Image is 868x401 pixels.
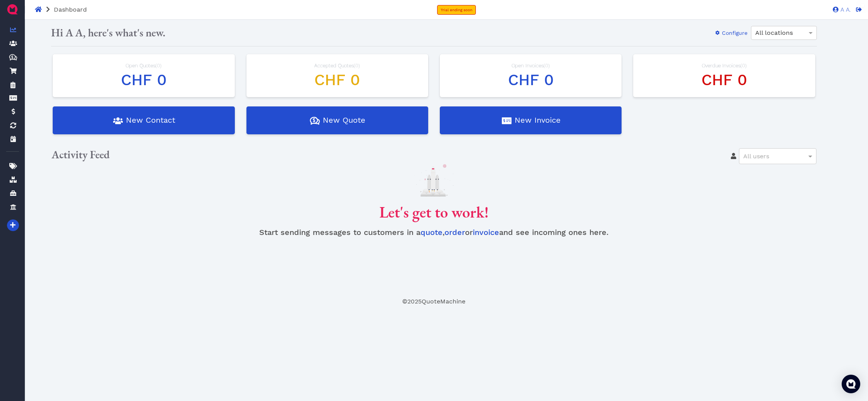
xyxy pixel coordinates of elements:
[157,63,160,69] span: 0
[755,29,793,36] span: All locations
[440,106,622,134] button: New Invoice
[259,228,608,237] span: Start sending messages to customers in a , or and see incoming ones here.
[508,71,554,89] span: CHF 0
[545,63,548,69] span: 0
[473,228,499,237] a: invoice
[710,27,748,39] button: Configure
[839,7,851,13] span: A A.
[52,147,110,161] span: Activity Feed
[6,3,19,15] img: QuoteM_icon_flat.png
[355,63,358,69] span: 0
[420,228,443,237] a: quote
[437,5,476,15] a: Trial ending soon
[54,6,87,13] span: Dashboard
[739,149,816,164] div: All users
[246,106,428,134] button: New Quote
[415,164,453,196] img: launch.svg
[441,8,472,12] span: Trial ending soon
[701,71,747,89] span: CHF 0
[254,62,420,70] div: Accepted Quotes ( )
[313,118,315,123] tspan: $
[314,71,360,89] span: CHF 0
[742,63,745,69] span: 0
[60,62,227,70] div: Open Quotes ( )
[842,375,860,393] div: Open Intercom Messenger
[51,26,165,39] span: Hi A A, here's what's new.
[641,62,807,70] div: Overdue Invoices ( )
[45,297,822,306] footer: © 2025 QuoteMachine
[121,71,167,89] span: CHF 0
[53,106,234,134] button: New Contact
[721,30,747,36] span: Configure
[448,62,614,70] div: Open Invoices ( )
[444,228,465,237] a: order
[11,55,14,59] tspan: $
[379,202,489,222] span: Let's get to work!
[829,6,851,13] a: A A.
